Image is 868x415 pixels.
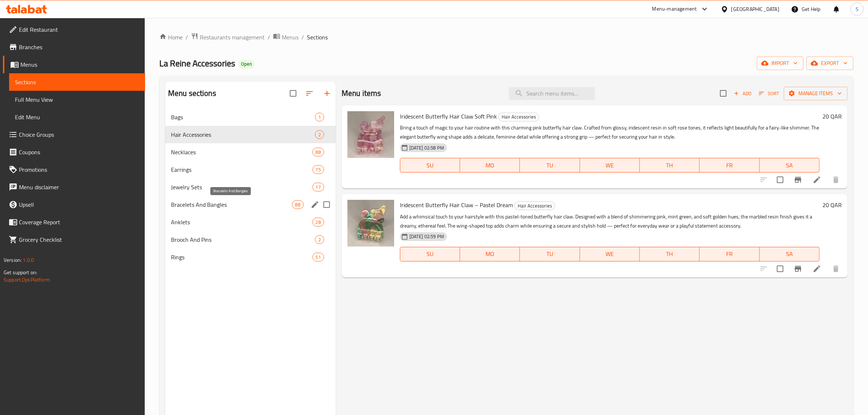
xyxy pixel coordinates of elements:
span: 88 [292,201,303,208]
span: Select to update [772,172,788,187]
div: items [312,165,324,174]
button: SU [400,247,460,261]
div: Brooch And Pins2 [165,231,336,248]
a: Support.OpsPlatform [4,275,50,284]
span: FR [702,160,756,171]
a: Promotions [3,161,145,178]
span: SU [403,160,457,171]
a: Menus [273,32,299,42]
span: Coupons [19,148,139,156]
span: Select to update [772,261,788,276]
span: TH [643,249,697,259]
div: Hair Accessories [514,201,555,210]
span: 51 [313,254,324,261]
span: 1 [315,114,324,121]
a: Home [159,33,183,42]
p: Add a whimsical touch to your hairstyle with this pastel-toned butterfly hair claw. Designed with... [400,212,820,230]
span: Iridescent Butterfly Hair Claw Soft Pink [400,111,497,122]
div: Hair Accessories2 [165,126,336,143]
button: delete [827,260,845,278]
div: Jewelry Sets17 [165,178,336,196]
span: MO [463,160,517,171]
button: FR [700,247,759,261]
a: Menus [3,56,145,73]
div: Necklaces [171,148,312,156]
div: Open [238,60,255,69]
span: Menus [20,60,139,69]
nav: breadcrumb [159,32,853,42]
a: Sections [9,73,145,91]
span: import [763,59,798,68]
button: export [806,57,853,70]
span: [DATE] 02:58 PM [406,144,447,151]
span: Hair Accessories [499,113,539,121]
span: Edit Restaurant [19,25,139,34]
li: / [301,33,304,42]
span: SU [403,249,457,259]
a: Coupons [3,143,145,161]
span: 2 [315,131,324,138]
nav: Menu sections [165,105,336,269]
button: SA [760,247,820,261]
span: Sort sections [301,85,318,102]
span: 75 [313,166,324,173]
span: Hair Accessories [171,130,315,139]
span: TH [643,160,697,171]
div: Anklets28 [165,213,336,231]
button: Add [731,88,754,99]
div: Bags1 [165,108,336,126]
span: Menu disclaimer [19,183,139,191]
span: Menus [282,33,299,42]
li: / [268,33,270,42]
button: TH [640,158,700,172]
span: La Reine Accessories [159,55,235,71]
span: Iridescent Butterfly Hair Claw – Pastel Dream [400,199,513,210]
div: [GEOGRAPHIC_DATA] [731,5,779,13]
span: SA [763,160,817,171]
div: items [292,200,304,209]
p: Bring a touch of magic to your hair routine with this charming pink butterfly hair claw. Crafted ... [400,123,820,141]
span: Sort [759,89,779,98]
button: FR [700,158,759,172]
h6: 20 QAR [822,111,842,121]
span: Add item [731,88,754,99]
img: Iridescent Butterfly Hair Claw – Pastel Dream [347,200,394,247]
div: Rings51 [165,248,336,266]
span: Sections [15,78,139,86]
span: Manage items [790,89,842,98]
span: Restaurants management [200,33,265,42]
button: SU [400,158,460,172]
div: Earrings75 [165,161,336,178]
span: Hair Accessories [515,202,555,210]
div: items [315,130,324,139]
div: items [312,183,324,191]
a: Menu disclaimer [3,178,145,196]
span: Choice Groups [19,130,139,139]
h6: 20 QAR [822,200,842,210]
button: TU [520,158,580,172]
span: Sections [307,33,328,42]
span: TU [523,249,577,259]
button: Manage items [784,87,848,100]
button: MO [460,247,520,261]
div: items [315,113,324,121]
span: FR [702,249,756,259]
span: Promotions [19,165,139,174]
button: TH [640,247,700,261]
div: Rings [171,253,312,261]
a: Edit Restaurant [3,21,145,38]
span: 2 [315,236,324,243]
div: Bracelets And Bangles88edit [165,196,336,213]
div: Jewelry Sets [171,183,312,191]
a: Edit menu item [813,264,821,273]
div: items [312,148,324,156]
span: 88 [313,149,324,156]
div: items [312,253,324,261]
a: Grocery Checklist [3,231,145,248]
span: MO [463,249,517,259]
div: Hair Accessories [498,113,539,121]
h2: Menu items [342,88,381,99]
span: [DATE] 02:59 PM [406,233,447,240]
button: edit [310,199,320,210]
